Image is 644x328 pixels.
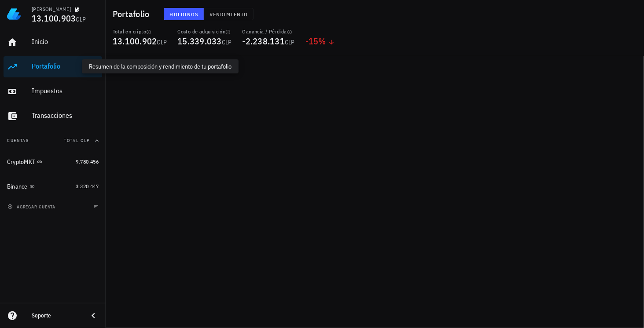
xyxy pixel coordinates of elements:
[7,158,35,166] div: CryptoMKT
[32,6,71,13] div: [PERSON_NAME]
[4,151,102,172] a: CryptoMKT 9.780.456
[209,11,248,18] span: Rendimiento
[4,176,102,197] a: Binance 3.320.447
[177,35,222,47] span: 15.339.033
[5,202,59,211] button: agregar cuenta
[9,204,55,210] span: agregar cuenta
[32,312,81,319] div: Soporte
[76,158,99,165] span: 9.780.456
[32,87,99,95] div: Impuestos
[285,38,295,46] span: CLP
[32,111,99,120] div: Transacciones
[625,7,639,21] div: avatar
[169,11,199,18] span: Holdings
[164,8,204,20] button: Holdings
[76,15,86,23] span: CLP
[4,32,102,53] a: Inicio
[32,12,76,24] span: 13.100.903
[319,35,326,47] span: %
[76,183,99,190] span: 3.320.447
[113,7,153,21] h1: Portafolio
[157,38,167,46] span: CLP
[64,138,90,143] span: Total CLP
[222,38,232,46] span: CLP
[4,106,102,127] a: Transacciones
[305,37,335,46] div: -15
[4,130,102,151] button: CuentasTotal CLP
[113,35,157,47] span: 13.100.902
[4,56,102,77] a: Portafolio
[204,8,254,20] button: Rendimiento
[4,81,102,102] a: Impuestos
[7,183,28,190] div: Binance
[32,37,99,46] div: Inicio
[113,28,167,35] div: Total en cripto
[7,7,21,21] img: LedgiFi
[32,62,99,70] div: Portafolio
[177,28,232,35] div: Costo de adquisición
[243,35,285,47] span: -2.238.131
[243,28,295,35] div: Ganancia / Pérdida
